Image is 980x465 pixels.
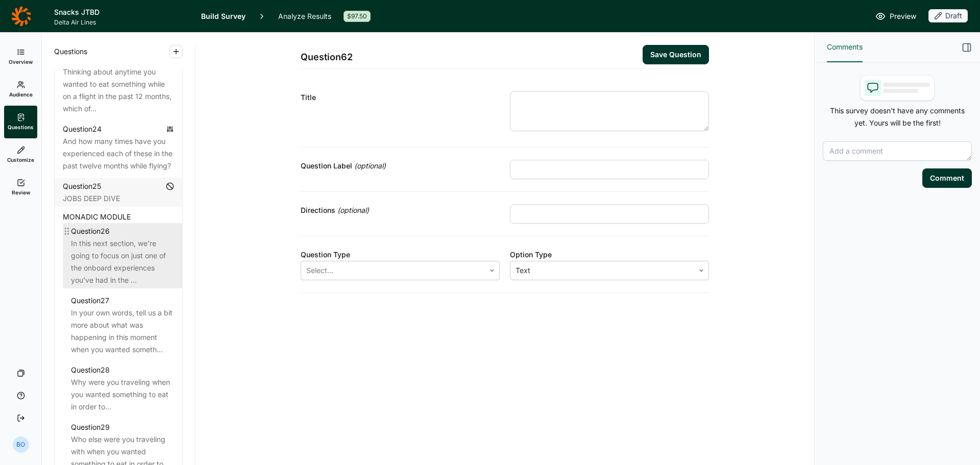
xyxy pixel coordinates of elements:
a: Customize [4,138,37,171]
span: Review [12,189,30,196]
a: Question28Why were you traveling when you wanted something to eat in order to... [63,362,182,415]
span: Customize [7,156,34,163]
button: Comment [922,168,972,188]
div: Question 27 [71,295,109,307]
span: (optional) [354,160,386,172]
a: Question24And how many times have you experienced each of these in the past twelve months while f... [55,121,182,174]
a: Question27In your own words, tell us a bit more about what was happening in this moment when you ... [63,292,182,358]
div: Question Label [301,160,500,172]
div: Thinking about anytime you wanted to eat something while on a flight in the past 12 months, which... [63,66,174,115]
button: Draft [928,9,968,23]
a: Question23Thinking about anytime you wanted to eat something while on a flight in the past 12 mon... [55,52,182,117]
div: Directions [301,204,500,216]
div: Question 25 [63,180,101,192]
h1: Snacks JTBD [54,6,189,18]
span: Questions [54,45,87,58]
div: $97.50 [344,11,371,22]
div: Question 28 [71,364,110,376]
div: JOBS DEEP DIVE [63,192,174,205]
a: Question26In this next section, we’re going to focus on just one of the onboard experiences you’v... [63,223,182,288]
a: Review [4,171,37,204]
p: This survey doesn't have any comments yet. Yours will be the first! [823,105,972,129]
a: Questions [4,106,37,138]
button: Comments [827,33,863,62]
span: Delta Air Lines [54,18,189,27]
button: Save Question [643,45,709,64]
div: Why were you traveling when you wanted something to eat in order to... [71,376,174,413]
div: Question 26 [71,225,110,237]
span: Questions [8,124,34,131]
div: BO [13,436,29,453]
span: MONADIC MODULE [63,211,131,223]
div: In your own words, tell us a bit more about what was happening in this moment when you wanted som... [71,307,174,356]
div: Question 29 [71,421,110,433]
span: Overview [9,58,33,65]
div: In this next section, we’re going to focus on just one of the onboard experiences you’ve had in t... [71,237,174,286]
div: Question 24 [63,123,102,135]
div: Title [301,91,500,104]
a: Audience [4,73,37,106]
div: Question Type [301,249,500,261]
a: Overview [4,40,37,73]
span: Comments [827,41,863,53]
span: Question 62 [301,50,353,64]
div: And how many times have you experienced each of these in the past twelve months while flying? [63,135,174,172]
span: Audience [9,91,33,98]
a: Preview [875,10,916,22]
div: Option Type [510,249,709,261]
span: (optional) [337,204,369,216]
a: Question25JOBS DEEP DIVE [55,178,182,207]
span: Preview [890,10,916,22]
div: Draft [928,9,968,22]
